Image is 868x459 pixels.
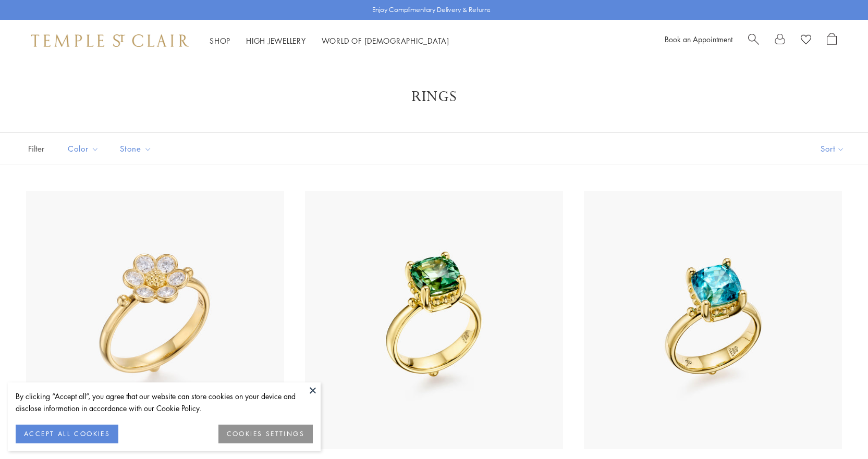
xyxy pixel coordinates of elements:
[115,142,160,155] span: Stone
[218,425,313,443] button: COOKIES SETTINGS
[372,5,491,15] p: Enjoy Complimentary Delivery & Returns
[584,191,842,449] img: R46849-SASBZ579
[60,137,107,160] button: Color
[827,33,837,48] a: Open Shopping Bag
[748,33,759,48] a: Search
[210,35,230,46] a: ShopShop
[112,137,160,160] button: Stone
[797,133,868,165] button: Show sort by
[816,410,858,449] iframe: Gorgias live chat messenger
[665,34,732,44] a: Book an Appointment
[16,390,313,414] div: By clicking “Accept all”, you agree that our website can store cookies on your device and disclos...
[16,425,118,443] button: ACCEPT ALL COOKIES
[305,191,563,449] img: R46849-SASIN305
[26,191,284,449] img: R31883-FIORI
[246,35,306,46] a: High JewelleryHigh Jewellery
[801,33,811,48] a: View Wishlist
[210,34,449,47] nav: Main navigation
[322,35,449,46] a: World of [DEMOGRAPHIC_DATA]World of [DEMOGRAPHIC_DATA]
[31,34,189,47] img: Temple St. Clair
[63,142,107,155] span: Color
[42,88,826,106] h1: Rings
